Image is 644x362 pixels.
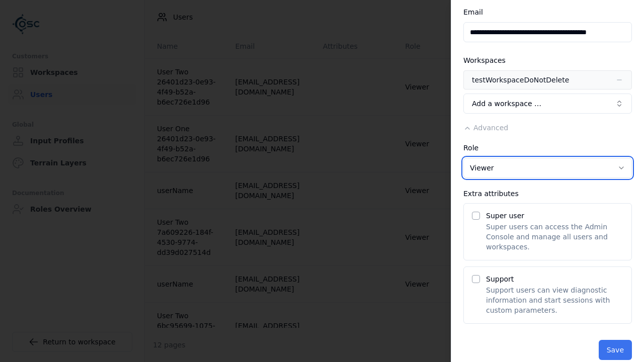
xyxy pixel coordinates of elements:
label: Email [463,8,483,16]
p: Support users can view diagnostic information and start sessions with custom parameters. [486,285,623,315]
label: Super user [486,212,524,220]
button: Save [599,340,632,360]
div: testWorkspaceDoNotDelete [472,75,569,85]
button: Advanced [463,123,508,133]
span: Add a workspace … [472,99,541,109]
div: Extra attributes [463,190,632,197]
p: Super users can access the Admin Console and manage all users and workspaces. [486,222,623,252]
label: Workspaces [463,56,506,64]
label: Support [486,275,514,283]
span: Advanced [473,124,508,132]
label: Role [463,144,478,152]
